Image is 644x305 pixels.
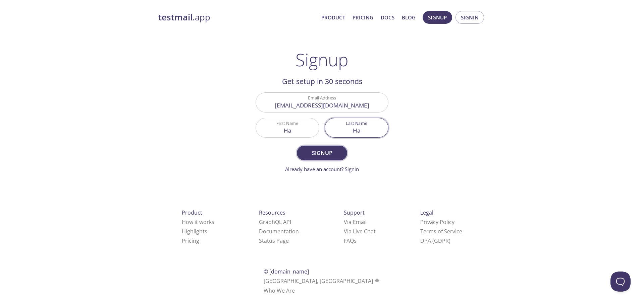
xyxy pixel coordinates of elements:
[344,237,357,244] a: FAQ
[423,11,452,24] button: Signup
[259,237,289,244] a: Status Page
[381,13,394,22] a: Docs
[304,148,340,158] span: Signup
[182,228,207,235] a: Highlights
[264,287,295,294] a: Who We Are
[461,13,479,22] span: Signin
[354,237,357,244] span: s
[296,50,348,70] h1: Signup
[182,218,214,226] a: How it works
[420,228,462,235] a: Terms of Service
[259,209,285,216] span: Resources
[344,209,365,216] span: Support
[420,218,454,226] a: Privacy Policy
[259,228,299,235] a: Documentation
[428,13,447,22] span: Signup
[158,12,316,23] a: testmail.app
[256,76,388,87] h2: Get setup in 30 seconds
[264,277,381,285] span: [GEOGRAPHIC_DATA], [GEOGRAPHIC_DATA]
[321,13,345,22] a: Product
[344,218,367,226] a: Via Email
[264,268,309,275] span: © [DOMAIN_NAME]
[344,228,376,235] a: Via Live Chat
[259,218,291,226] a: GraphQL API
[455,11,484,24] button: Signin
[158,11,193,23] strong: testmail
[402,13,416,22] a: Blog
[420,237,450,244] a: DPA (GDPR)
[285,166,359,172] a: Already have an account? Signin
[610,272,631,292] iframe: Help Scout Beacon - Open
[353,13,373,22] a: Pricing
[420,209,433,216] span: Legal
[182,237,199,244] a: Pricing
[182,209,202,216] span: Product
[297,146,347,160] button: Signup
